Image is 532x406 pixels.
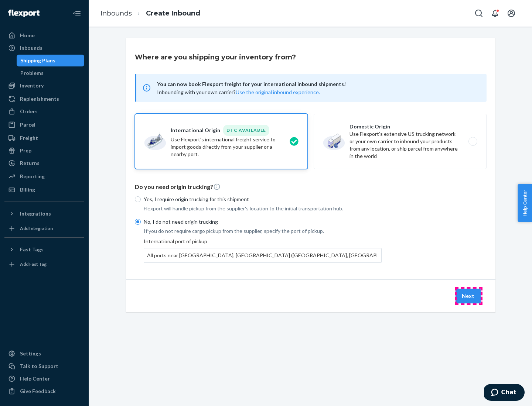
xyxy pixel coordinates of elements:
a: Inbounds [100,9,132,17]
button: Open Search Box [471,6,486,21]
div: Talk to Support [20,362,58,370]
input: Yes, I require origin trucking for this shipment [135,196,141,202]
a: Prep [4,145,84,156]
a: Shipping Plans [17,55,85,66]
button: Use the original inbound experience. [236,89,320,96]
div: Parcel [20,121,35,128]
ol: breadcrumbs [95,3,206,24]
a: Settings [4,348,84,359]
a: Freight [4,132,84,144]
div: Shipping Plans [20,57,55,64]
span: Inbounding with your own carrier? [157,89,320,95]
button: Help Center [518,184,532,222]
div: Replenishments [20,95,59,103]
div: International port of pickup [144,238,382,263]
a: Home [4,30,84,41]
div: Freight [20,134,38,142]
div: Add Fast Tag [20,261,47,267]
p: Do you need origin trucking? [135,183,487,191]
button: Next [456,289,481,303]
a: Help Center [4,373,84,385]
a: Problems [17,67,85,79]
iframe: Opens a widget where you can chat to one of our agents [484,384,525,402]
div: Add Integration [20,225,53,231]
p: Flexport will handle pickup from the supplier's location to the initial transportation hub. [144,205,382,212]
div: Returns [20,159,40,167]
button: Open notifications [488,6,502,21]
div: Orders [20,108,38,115]
div: Fast Tags [20,246,44,253]
button: Give Feedback [4,385,84,397]
img: Flexport logo [8,10,40,17]
div: Reporting [20,173,45,180]
a: Billing [4,184,84,196]
a: Inbounds [4,42,84,54]
div: Prep [20,147,31,154]
h3: Where are you shipping your inventory from? [135,52,296,62]
div: Integrations [20,210,51,217]
a: Parcel [4,119,84,131]
p: If you do not require cargo pickup from the supplier, specify the port of pickup. [144,227,382,235]
div: Settings [20,350,41,357]
a: Replenishments [4,93,84,105]
div: Inbounds [20,44,42,52]
a: Create Inbound [146,9,200,17]
input: No, I do not need origin trucking [135,219,141,225]
a: Reporting [4,171,84,182]
a: Add Integration [4,223,84,234]
a: Returns [4,157,84,169]
span: You can now book Flexport freight for your international inbound shipments! [157,80,478,89]
button: Integrations [4,208,84,220]
div: Give Feedback [20,388,56,395]
p: Yes, I require origin trucking for this shipment [144,196,382,203]
a: Add Fast Tag [4,258,84,270]
button: Fast Tags [4,244,84,255]
button: Open account menu [504,6,519,21]
div: Inventory [20,82,44,89]
a: Orders [4,106,84,117]
button: Talk to Support [4,360,84,372]
div: Billing [20,186,35,193]
a: Inventory [4,80,84,92]
button: Close Navigation [69,6,84,21]
div: Help Center [20,375,50,382]
div: Problems [20,69,44,77]
p: No, I do not need origin trucking [144,218,382,226]
div: Home [20,32,35,39]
